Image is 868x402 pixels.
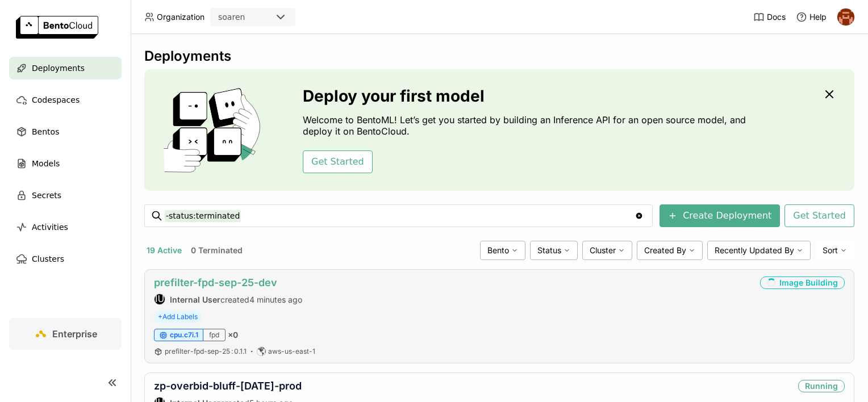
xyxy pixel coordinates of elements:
[753,11,786,23] a: Docs
[590,245,616,256] span: Cluster
[9,184,122,207] a: Secrets
[530,241,578,260] div: Status
[32,93,80,107] span: Codespaces
[32,157,60,170] span: Models
[170,330,198,340] span: cpu.c7i.1
[635,211,644,220] svg: Clear value
[154,277,277,288] a: prefilter-fpd-sep-25-dev
[760,277,845,289] div: Image Building
[637,241,703,260] div: Created By
[796,11,827,23] div: Help
[268,347,315,356] span: aws-us-east-1
[154,311,202,323] span: +Add Labels
[32,252,64,266] span: Clusters
[303,114,752,137] p: Welcome to BentoML! Let’s get you started by building an Inference API for an open source model, ...
[231,347,233,355] span: :
[303,150,373,173] button: Get Started
[228,330,238,340] span: × 0
[32,220,68,234] span: Activities
[144,243,184,258] button: 19 Active
[660,204,780,227] button: Create Deployment
[165,347,247,355] span: prefilter-fpd-sep-25 0.1.1
[9,89,122,111] a: Codespaces
[809,12,827,22] span: Help
[52,328,97,340] span: Enterprise
[9,248,122,270] a: Clusters
[9,120,122,143] a: Bentos
[32,189,61,202] span: Secrets
[837,9,854,26] img: h0akoisn5opggd859j2zve66u2a2
[154,294,302,305] div: created
[155,294,165,304] div: IU
[157,12,205,22] span: Organization
[144,48,854,65] div: Deployments
[798,380,845,392] div: Running
[9,216,122,238] a: Activities
[487,245,509,256] span: Bento
[170,295,220,304] strong: Internal User
[32,61,85,75] span: Deployments
[9,57,122,79] a: Deployments
[707,241,811,260] div: Recently Updated By
[537,245,561,256] span: Status
[249,295,302,304] span: 4 minutes ago
[165,347,247,356] a: prefilter-fpd-sep-25:0.1.1
[246,12,247,23] input: Selected soaren.
[154,380,302,392] a: zp-overbid-bluff-[DATE]-prod
[203,329,226,341] div: fpd
[154,294,165,305] div: Internal User
[16,16,98,39] img: logo
[189,243,245,258] button: 0 Terminated
[9,318,122,350] a: Enterprise
[303,87,752,105] h3: Deploy your first model
[218,11,245,23] div: soaren
[165,207,635,225] input: Search
[153,87,276,173] img: cover onboarding
[823,245,838,256] span: Sort
[766,278,777,288] i: loading
[784,204,854,227] button: Get Started
[32,125,59,139] span: Bentos
[715,245,794,256] span: Recently Updated By
[582,241,632,260] div: Cluster
[9,152,122,175] a: Models
[644,245,686,256] span: Created By
[767,12,786,22] span: Docs
[480,241,525,260] div: Bento
[815,241,854,260] div: Sort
